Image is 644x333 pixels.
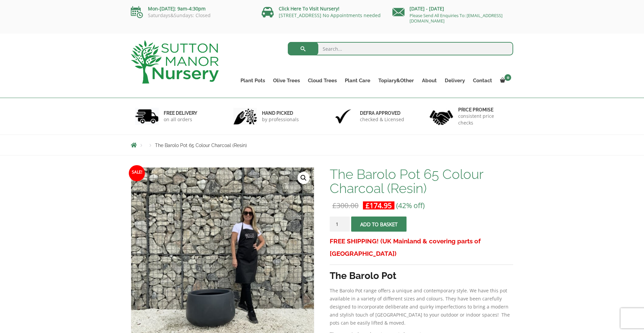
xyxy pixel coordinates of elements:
p: by professionals [262,116,299,123]
span: (42% off) [396,201,425,210]
h6: Defra approved [360,110,404,116]
h6: FREE DELIVERY [164,110,197,116]
p: checked & Licensed [360,116,404,123]
input: Product quantity [330,217,350,232]
button: Add to basket [351,217,407,232]
a: [STREET_ADDRESS] No Appointments needed [279,12,381,18]
img: logo [131,40,219,84]
span: £ [332,201,336,210]
a: Cloud Trees [304,76,341,85]
h3: FREE SHIPPING! (UK Mainland & covering parts of [GEOGRAPHIC_DATA]) [330,235,513,260]
a: Delivery [441,76,469,85]
strong: The Barolo Pot [330,270,396,281]
a: Click Here To Visit Nursery! [279,5,339,12]
a: Olive Trees [269,76,304,85]
nav: Breadcrumbs [131,142,513,148]
a: Plant Pots [236,76,269,85]
p: Mon-[DATE]: 9am-4:30pm [131,5,252,13]
h6: hand picked [262,110,299,116]
p: The Barolo Pot range offers a unique and contemporary style. We have this pot available in a vari... [330,287,513,327]
span: The Barolo Pot 65 Colour Charcoal (Resin) [155,143,247,148]
p: Saturdays&Sundays: Closed [131,13,252,18]
a: 0 [496,76,513,85]
p: on all orders [164,116,197,123]
img: 2.jpg [233,108,257,125]
a: About [418,76,441,85]
bdi: 174.95 [366,201,392,210]
img: 3.jpg [331,108,355,125]
span: 0 [504,74,511,81]
input: Search... [288,42,514,55]
a: Plant Care [341,76,374,85]
a: Topiary&Other [374,76,418,85]
img: 1.jpg [135,108,159,125]
bdi: 300.00 [332,201,359,210]
a: View full-screen image gallery [298,172,310,184]
h1: The Barolo Pot 65 Colour Charcoal (Resin) [330,167,513,195]
span: Sale! [129,165,145,181]
a: Please Send All Enquiries To: [EMAIL_ADDRESS][DOMAIN_NAME] [410,12,502,24]
img: 4.jpg [430,106,453,127]
span: £ [366,201,370,210]
a: Contact [469,76,496,85]
p: consistent price checks [458,113,509,126]
h6: Price promise [458,107,509,113]
p: [DATE] - [DATE] [392,5,513,13]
